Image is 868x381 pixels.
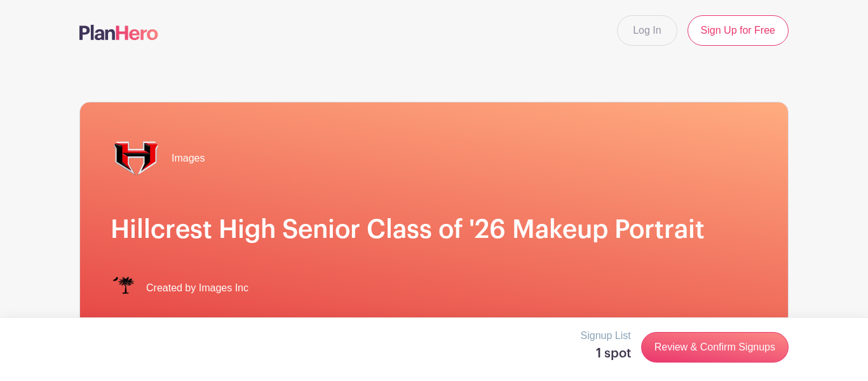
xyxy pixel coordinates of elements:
[111,133,161,184] img: hillcrest%20transp..png
[641,332,789,363] a: Review & Confirm Signups
[79,25,158,40] img: logo-507f7623f17ff9eddc593b1ce0a138ce2505c220e1c5a4e2b4648c50719b7d32.svg
[146,281,248,296] span: Created by Images Inc
[688,15,789,46] a: Sign Up for Free
[111,275,136,301] img: IMAGES%20logo%20transparenT%20PNG%20s.png
[617,15,677,46] a: Log In
[581,328,631,343] p: Signup List
[581,346,631,361] h5: 1 spot
[172,151,205,166] span: Images
[111,214,757,245] h1: Hillcrest High Senior Class of '26 Makeup Portrait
